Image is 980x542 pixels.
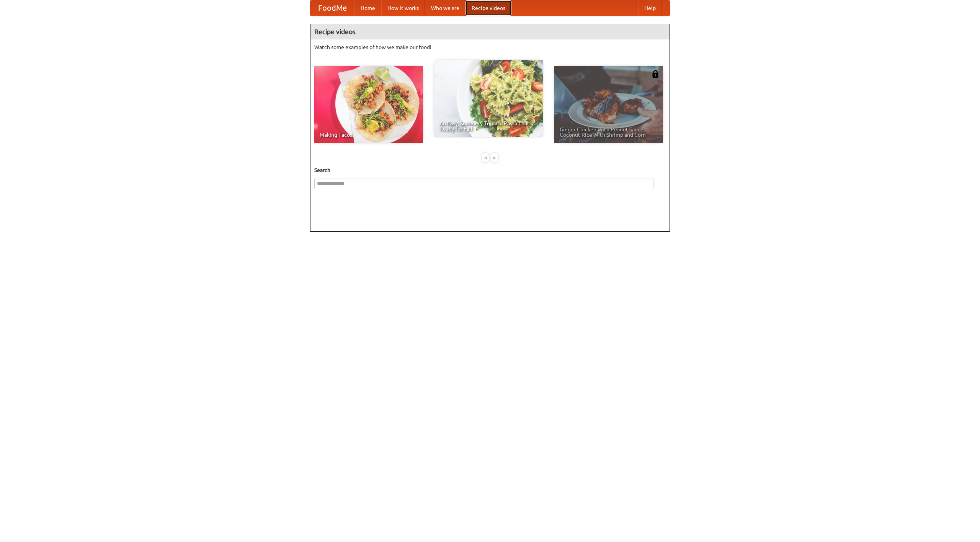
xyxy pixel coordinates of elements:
img: 483408.png [652,70,659,78]
h5: Search [314,166,666,174]
span: Making Tacos [320,132,418,138]
a: How it works [381,0,425,16]
a: Home [354,0,381,16]
p: Watch some examples of how we make our food! [314,43,666,51]
a: Help [638,0,662,16]
a: Making Tacos [314,66,423,143]
span: An Easy, Summery Tomato Pasta That's Ready for Fall [439,121,537,131]
h4: Recipe videos [310,24,670,39]
a: An Easy, Summery Tomato Pasta That's Ready for Fall [434,60,543,137]
a: Who we are [425,0,465,16]
div: « [482,153,489,162]
a: Recipe videos [465,0,511,16]
div: » [491,153,498,162]
a: FoodMe [310,0,354,16]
